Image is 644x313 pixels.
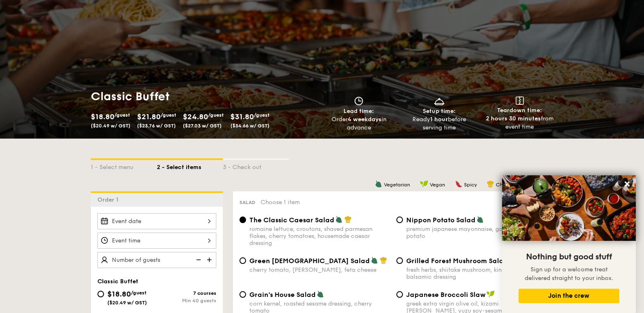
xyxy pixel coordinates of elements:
h1: Classic Buffet [91,89,319,104]
span: Grain's House Salad [249,291,316,299]
span: $21.80 [137,112,161,121]
span: Vegetarian [384,182,410,188]
span: /guest [161,112,176,118]
span: Lead time: [343,108,374,115]
img: icon-vegetarian.fe4039eb.svg [476,216,484,223]
input: $18.80/guest($20.49 w/ GST)7 coursesMin 40 guests [97,291,104,297]
span: $31.80 [230,112,254,121]
div: 1 - Select menu [91,160,157,172]
img: icon-vegetarian.fe4039eb.svg [335,216,343,223]
span: Choose 1 item [260,199,300,206]
span: /guest [254,112,270,118]
input: Grain's House Saladcorn kernel, roasted sesame dressing, cherry tomato [239,291,246,298]
span: Vegan [430,182,445,188]
input: Grilled Forest Mushroom Saladfresh herbs, shiitake mushroom, king oyster, balsamic dressing [396,257,403,264]
span: Classic Buffet [97,278,138,285]
span: Grilled Forest Mushroom Salad [406,257,508,265]
img: icon-clock.2db775ea.svg [353,96,365,106]
input: Event time [97,233,216,249]
img: icon-vegetarian.fe4039eb.svg [317,290,324,298]
span: Order 1 [97,196,122,203]
img: icon-vegan.f8ff3823.svg [420,180,428,188]
span: ($34.66 w/ GST) [230,123,270,129]
span: Teardown time: [497,107,542,114]
span: /guest [131,290,147,296]
div: premium japanese mayonnaise, golden russet potato [406,226,547,240]
img: icon-vegetarian.fe4039eb.svg [375,180,382,188]
span: $24.80 [183,112,208,121]
img: icon-dish.430c3a2e.svg [433,96,445,106]
img: icon-vegetarian.fe4039eb.svg [371,257,378,264]
div: Min 40 guests [157,298,216,304]
span: ($20.49 w/ GST) [107,300,147,306]
button: Close [620,177,634,191]
div: cherry tomato, [PERSON_NAME], feta cheese [249,266,390,273]
span: Sign up for a welcome treat delivered straight to your inbox. [525,266,613,282]
img: icon-add.58712e84.svg [204,252,216,268]
span: ($23.76 w/ GST) [137,123,176,129]
span: Green [DEMOGRAPHIC_DATA] Salad [249,257,370,265]
button: Join the crew [519,289,619,303]
div: Order in advance [322,115,396,132]
span: Nippon Potato Salad [406,216,476,224]
input: Nippon Potato Saladpremium japanese mayonnaise, golden russet potato [396,217,403,223]
img: icon-reduce.1d2dbef1.svg [192,252,204,268]
img: icon-vegan.f8ff3823.svg [486,290,495,298]
span: Chef's recommendation [496,182,553,188]
input: The Classic Caesar Saladromaine lettuce, croutons, shaved parmesan flakes, cherry tomatoes, house... [239,217,246,223]
span: Setup time: [423,108,456,115]
span: $18.80 [107,289,131,299]
img: icon-teardown.65201eee.svg [516,96,524,105]
img: DSC07876-Edit02-Large.jpeg [502,175,636,241]
span: The Classic Caesar Salad [249,216,334,224]
strong: 2 hours 30 minutes [486,115,541,122]
div: from event time [483,115,556,131]
span: Nothing but good stuff [526,252,612,262]
span: ($20.49 w/ GST) [91,123,130,129]
img: icon-chef-hat.a58ddaea.svg [380,257,387,264]
span: /guest [114,112,130,118]
span: $18.80 [91,112,114,121]
span: Spicy [464,182,477,188]
div: 7 courses [157,290,216,296]
span: ($27.03 w/ GST) [183,123,222,129]
span: Salad [239,200,256,205]
div: 3 - Check out [223,160,289,172]
img: icon-chef-hat.a58ddaea.svg [487,180,494,188]
input: Japanese Broccoli Slawgreek extra virgin olive oil, kizami [PERSON_NAME], yuzu soy-sesame dressing [396,291,403,298]
span: /guest [208,112,224,118]
img: icon-chef-hat.a58ddaea.svg [344,216,352,223]
div: Ready before serving time [402,115,476,132]
div: 2 - Select items [157,160,223,172]
input: Green [DEMOGRAPHIC_DATA] Saladcherry tomato, [PERSON_NAME], feta cheese [239,257,246,264]
span: Japanese Broccoli Slaw [406,291,485,299]
img: icon-spicy.37a8142b.svg [455,180,462,188]
div: romaine lettuce, croutons, shaved parmesan flakes, cherry tomatoes, housemade caesar dressing [249,226,390,247]
div: fresh herbs, shiitake mushroom, king oyster, balsamic dressing [406,266,547,280]
input: Event date [97,213,216,229]
strong: 4 weekdays [348,116,381,123]
strong: 1 hour [430,116,448,123]
input: Number of guests [97,252,216,268]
